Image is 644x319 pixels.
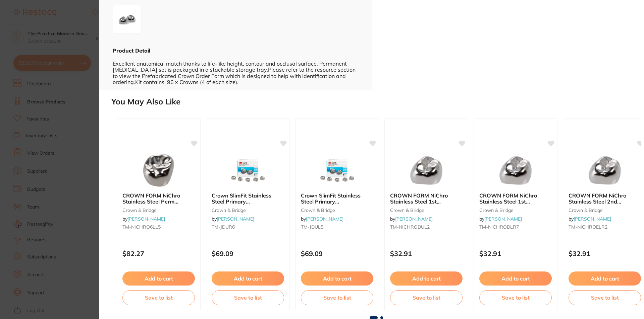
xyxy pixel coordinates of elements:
button: Add to cart [390,271,463,286]
small: TM-NICHROELR2 [569,224,641,230]
b: CROWN FORM NiChro Stainless Steel 2nd Molar ELR2 Pk of 2 [569,192,641,205]
img: Crown SlimFit Stainless Steel Primary molar JDUR6 box of 5 [226,154,270,187]
p: $32.91 [390,250,463,257]
button: Add to cart [301,271,373,286]
small: TM-NICHRO6LL5 [122,224,195,230]
button: Save to list [212,290,284,305]
a: [PERSON_NAME] [217,216,254,222]
a: [PERSON_NAME] [484,216,522,222]
p: Message from Restocq, sent Just now [29,117,119,124]
img: Crown SlimFit Stainless Steel Primary molar JDUL5 box of 5 [315,154,359,187]
button: Save to list [122,290,195,305]
button: Save to list [569,290,641,305]
p: $69.09 [301,250,373,257]
span: by [212,216,254,222]
div: Message content [29,14,119,115]
p: $32.91 [479,250,552,257]
button: Add to cart [479,271,552,286]
small: crown & bridge [122,208,195,213]
b: Product Detail [113,47,150,54]
small: TM-JDUL5 [301,224,373,230]
small: TM-JDUR6 [212,224,284,230]
p: $32.91 [569,250,641,257]
span: by [569,216,611,222]
img: CROWN FORM NiChro Stainless Steel 1st Molar DLR7 Pk of 2 [494,154,537,187]
small: crown & bridge [212,208,284,213]
small: crown & bridge [301,208,373,213]
span: by [301,216,343,222]
b: CROWN FORM NiChro Stainless Steel 1st Molar DLR7 Pk of 2 [479,192,552,205]
b: CROWN FORM NiChro Stainless Steel Perm Molar 6LL5 Pk of 5 [122,192,195,205]
a: [PERSON_NAME] [574,216,611,222]
div: Hi [PERSON_NAME], [29,14,119,21]
button: Add to cart [569,271,641,286]
p: $82.27 [122,250,195,257]
b: Crown SlimFit Stainless Steel Primary molar JDUL5 box of 5 [301,192,373,205]
a: [PERSON_NAME] [127,216,165,222]
button: Save to list [390,290,463,305]
small: crown & bridge [390,208,463,213]
button: Save to list [301,290,373,305]
p: $69.09 [212,250,284,257]
b: Crown SlimFit Stainless Steel Primary molar JDUR6 box of 5 [212,192,284,205]
img: d2lkdGg9MTkyMA [115,7,139,31]
div: message notification from Restocq, Just now. Hi Tony, This month, AB Orthodontics is offering 30%... [10,10,124,128]
div: Excellent anatomical match thanks to life-like height, contour and occlusal surface. Permanent [M... [113,54,358,85]
span: by [479,216,522,222]
img: CROWN FORM NiChro Stainless Steel 1st Molar DUL2 Pk of 2 [405,154,448,187]
span: by [390,216,433,222]
a: [PERSON_NAME] [306,216,343,222]
b: CROWN FORM NiChro Stainless Steel 1st Molar DUL2 Pk of 2 [390,192,463,205]
button: Add to cart [212,271,284,286]
img: Profile image for Restocq [15,16,26,27]
h2: You May Also Like [111,97,641,106]
a: [PERSON_NAME] [395,216,433,222]
img: CROWN FORM NiChro Stainless Steel 2nd Molar ELR2 Pk of 2 [583,154,627,187]
small: TM-NICHRODLR7 [479,224,552,230]
small: TM-NICHRODUL2 [390,224,463,230]
button: Add to cart [122,271,195,286]
small: crown & bridge [569,208,641,213]
span: by [122,216,165,222]
small: crown & bridge [479,208,552,213]
img: CROWN FORM NiChro Stainless Steel Perm Molar 6LL5 Pk of 5 [137,154,180,187]
button: Save to list [479,290,552,305]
